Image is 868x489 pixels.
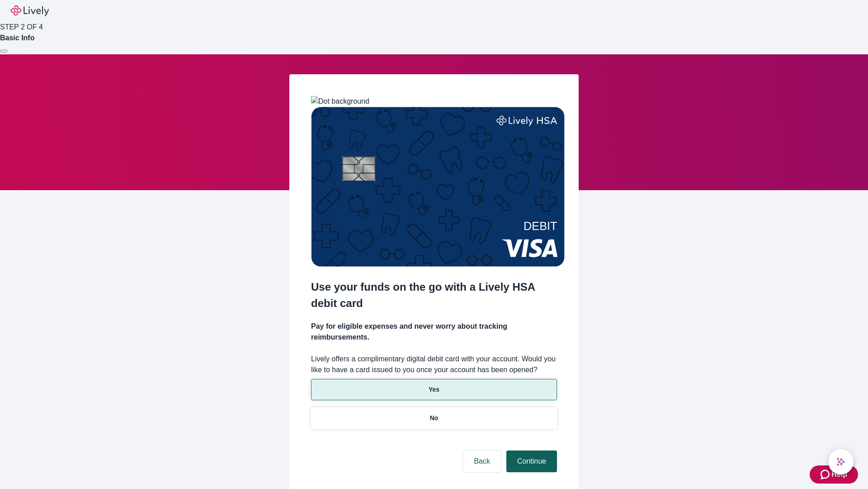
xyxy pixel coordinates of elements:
span: Help [831,469,847,480]
svg: Zendesk support icon [821,469,831,480]
button: No [311,407,557,429]
button: Yes [311,379,557,400]
p: No [430,413,439,423]
button: Zendesk support iconHelp [810,465,858,484]
svg: Lively AI Assistant [836,457,845,466]
button: chat [828,449,854,475]
img: Debit card [311,107,565,267]
button: Continue [506,451,557,472]
h4: Pay for eligible expenses and never worry about tracking reimbursements. [311,321,557,343]
img: Dot background [311,96,369,107]
p: Yes [429,385,439,394]
h2: Use your funds on the go with a Lively HSA debit card [311,279,557,312]
label: Lively offers a complimentary digital debit card with your account. Would you like to have a card... [311,354,557,375]
button: Back [463,451,501,472]
img: Lively [11,5,49,16]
